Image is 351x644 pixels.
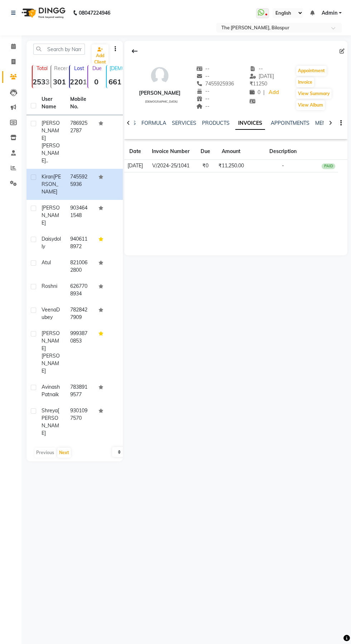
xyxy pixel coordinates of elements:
strong: 0 [88,77,105,86]
span: | [263,89,265,96]
p: Recent [54,65,68,72]
th: Amount [215,143,247,160]
span: Avinash [42,384,60,390]
span: [PERSON_NAME].. [42,142,60,164]
span: -- [196,103,210,109]
button: View Album [296,100,325,110]
button: Invoice [296,77,314,87]
span: [DEMOGRAPHIC_DATA] [145,100,178,103]
td: 9993870853 [66,325,95,379]
div: Back to Client [127,44,142,58]
td: 7828427909 [66,302,95,325]
a: FORMULA [141,120,166,126]
td: 6267708934 [66,278,95,302]
a: Add Client [92,44,109,67]
td: ₹11,250.00 [215,160,247,172]
b: 08047224946 [79,3,110,23]
button: View Summary [296,89,332,99]
span: [PERSON_NAME] [42,353,60,374]
a: MEMBERSHIP [315,120,348,126]
span: 11250 [250,80,267,87]
td: 8210062800 [66,255,95,278]
th: Due [196,143,215,160]
div: PAID [322,163,335,169]
td: 7455925936 [66,169,95,200]
span: [PERSON_NAME] [42,173,61,195]
strong: 301 [51,77,68,86]
td: 9034641548 [66,200,95,231]
span: [DATE] [250,73,274,79]
th: Invoice Number [146,143,196,160]
strong: 2533 [33,77,49,86]
span: -- [196,88,210,94]
span: Veena [42,306,56,313]
span: 7455925936 [196,80,234,87]
th: User Name [37,91,66,115]
a: APPOINTMENTS [271,120,309,126]
div: [PERSON_NAME] [139,89,181,97]
td: V/2024-25/1041 [146,160,196,172]
p: Lost [73,65,86,72]
a: INVOICES [235,117,265,130]
strong: 2201 [70,77,86,86]
span: 0 [250,89,260,95]
strong: 661 [107,77,123,86]
p: Total [35,65,49,72]
span: -- [196,65,210,72]
a: Add [268,88,280,98]
span: Roshni [42,283,57,289]
p: [DEMOGRAPHIC_DATA] [110,65,123,72]
span: Atul [42,259,51,266]
span: -- [250,65,263,72]
img: avatar [149,65,170,87]
td: 7869252787 [66,115,95,169]
span: ₹ [250,80,253,87]
span: Daisy [42,236,54,242]
td: [DATE] [124,160,146,172]
td: 7838919577 [66,379,95,403]
td: 9406118972 [66,231,95,255]
span: Admin [322,9,337,17]
th: Mobile No. [66,91,95,115]
span: [PERSON_NAME] [42,205,60,226]
span: Shreya [42,407,58,414]
td: 9301097570 [66,403,95,441]
span: Patnaik [42,391,59,398]
img: logo [18,3,67,23]
span: - [282,162,284,169]
button: Next [57,448,71,458]
span: -- [196,73,210,79]
a: SERVICES [172,120,196,126]
td: ₹0 [196,160,215,172]
span: [PERSON_NAME] [42,120,60,141]
span: Kiran [42,173,53,180]
span: -- [196,95,210,102]
input: Search by Name/Mobile/Email/Code [33,44,85,55]
th: Date [124,143,146,160]
a: PRODUCTS [202,120,230,126]
th: Description [247,143,319,160]
span: [PERSON_NAME] [42,330,60,352]
p: Due [90,65,105,72]
button: Appointment [296,66,327,76]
